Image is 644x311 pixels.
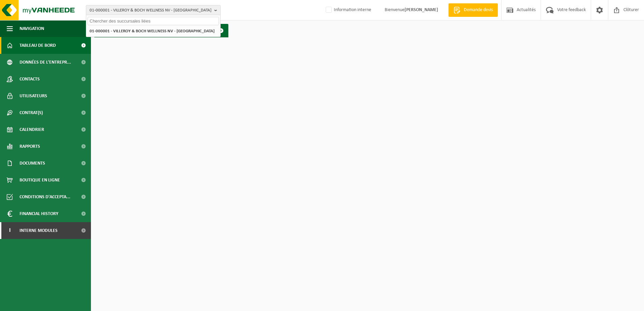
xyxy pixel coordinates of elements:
span: 01-000001 - VILLEROY & BOCH WELLNESS NV - [GEOGRAPHIC_DATA] [90,5,212,15]
span: Documents [20,155,45,172]
a: Demande devis [448,3,498,17]
span: Demande devis [462,7,494,13]
strong: 01-000001 - VILLEROY & BOCH WELLNESS NV - [GEOGRAPHIC_DATA] [90,29,215,33]
button: 01-000001 - VILLEROY & BOCH WELLNESS NV - [GEOGRAPHIC_DATA] [86,5,221,15]
span: Navigation [20,20,44,37]
span: Calendrier [20,121,44,138]
span: Boutique en ligne [20,172,60,188]
span: Rapports [20,138,40,155]
span: Contrat(s) [20,104,43,121]
strong: [PERSON_NAME] [405,7,438,12]
span: Tableau de bord [20,37,56,54]
span: Financial History [20,205,58,222]
span: I [7,222,13,239]
span: Données de l'entrepr... [20,54,71,71]
span: Interne modules [20,222,58,239]
span: Utilisateurs [20,88,47,104]
span: Contacts [20,71,40,88]
span: Conditions d'accepta... [20,188,70,205]
label: Information interne [324,5,371,15]
input: Chercher des succursales liées [88,17,219,25]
